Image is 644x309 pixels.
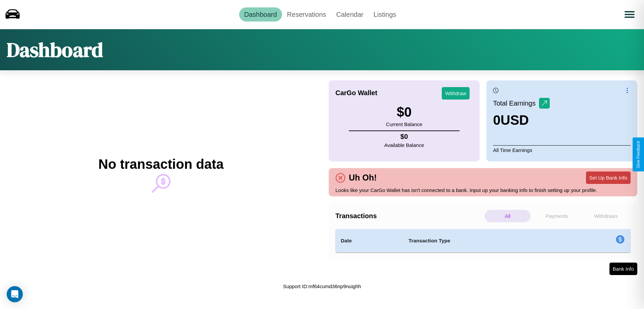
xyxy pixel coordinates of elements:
[335,89,377,97] h4: CarGo Wallet
[636,141,641,168] div: Give Feedback
[335,212,483,220] h4: Transactions
[386,120,422,129] p: Current Balance
[239,7,282,22] a: Dashboard
[283,282,361,291] p: Support ID: mf64cumd36np9nuighh
[534,210,580,222] p: Payments
[98,157,223,172] h2: No transaction data
[609,263,637,275] button: Bank Info
[384,141,424,150] p: Available Balance
[583,210,629,222] p: Withdraws
[341,237,398,245] h4: Date
[442,87,470,100] button: Withdraw
[335,229,631,253] table: simple table
[7,286,23,302] div: Open Intercom Messenger
[485,210,531,222] p: All
[384,133,424,141] h4: $ 0
[7,36,103,64] h1: Dashboard
[586,171,631,184] button: Set Up Bank Info
[493,113,550,128] h3: 0 USD
[335,186,631,195] p: Looks like your CarGo Wallet has isn't connected to a bank. Input up your banking info to finish ...
[282,7,331,22] a: Reservations
[331,7,368,22] a: Calendar
[620,5,639,24] button: Open menu
[368,7,401,22] a: Listings
[386,105,422,120] h3: $ 0
[493,145,631,155] p: All Time Earnings
[345,173,380,183] h4: Uh Oh!
[493,97,539,109] p: Total Earnings
[409,237,561,245] h4: Transaction Type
